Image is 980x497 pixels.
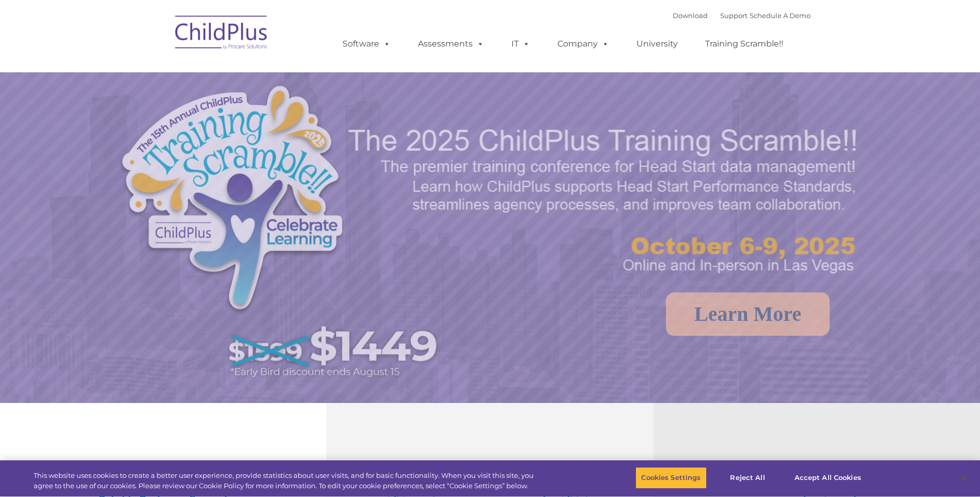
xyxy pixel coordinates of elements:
[547,34,619,54] a: Company
[720,11,748,20] a: Support
[408,34,494,54] a: Assessments
[34,471,539,491] div: This website uses cookies to create a better user experience, provide statistics about user visit...
[750,11,811,20] a: Schedule A Demo
[170,8,273,60] img: ChildPlus by Procare Solutions
[635,467,706,489] button: Cookies Settings
[332,34,401,54] a: Software
[789,467,867,489] button: Accept All Cookies
[673,11,811,20] font: |
[626,34,688,54] a: University
[715,467,780,489] button: Reject All
[695,34,794,54] a: Training Scramble!!
[666,292,830,336] a: Learn More
[673,11,708,20] a: Download
[952,467,975,489] button: Close
[501,34,540,54] a: IT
